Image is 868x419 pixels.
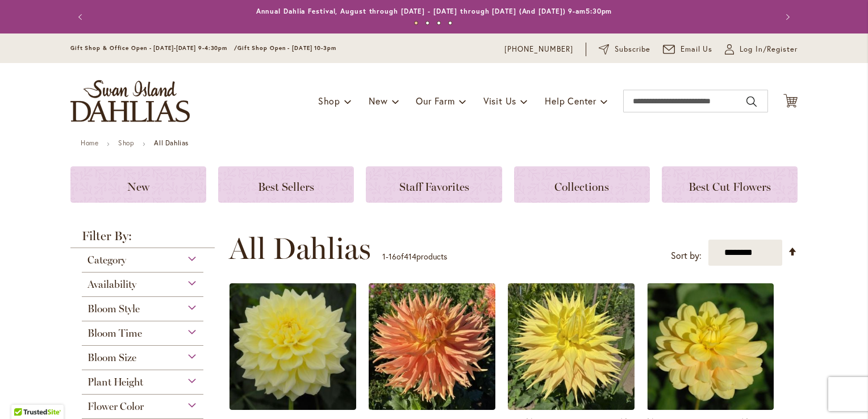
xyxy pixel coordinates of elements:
span: Subscribe [615,44,650,55]
span: Staff Favorites [399,180,469,194]
a: New [70,166,206,203]
span: 1 [382,251,386,262]
span: New [369,95,387,107]
a: AHOY MATEY [647,401,774,412]
a: [PHONE_NUMBER] [504,44,573,55]
a: Best Cut Flowers [662,166,798,203]
p: - of products [382,248,447,266]
button: 4 of 4 [448,21,452,25]
img: AC BEN [369,283,495,410]
span: Collections [554,180,609,194]
span: Gift Shop Open - [DATE] 10-3pm [237,44,336,52]
button: Next [775,6,798,28]
span: Log In/Register [740,44,798,55]
a: Staff Favorites [366,166,502,203]
span: Our Farm [416,95,454,107]
span: 16 [389,251,397,262]
span: Flower Color [87,400,144,413]
a: Annual Dahlia Festival, August through [DATE] - [DATE] through [DATE] (And [DATE]) 9-am5:30pm [256,7,612,15]
span: Plant Height [87,376,143,388]
span: Bloom Size [87,351,136,364]
img: AHOY MATEY [647,283,774,410]
span: Shop [318,95,340,107]
span: Category [87,254,126,266]
span: Help Center [545,95,596,107]
strong: Filter By: [70,230,215,248]
span: Best Sellers [258,180,314,194]
button: 2 of 4 [425,21,429,25]
a: Shop [118,139,134,147]
a: Log In/Register [725,44,798,55]
button: 1 of 4 [414,21,418,25]
strong: All Dahlias [154,139,189,147]
img: A-Peeling [229,283,356,410]
button: 3 of 4 [437,21,441,25]
a: Subscribe [599,44,650,55]
label: Sort by: [671,245,702,266]
a: Email Us [663,44,713,55]
span: All Dahlias [229,232,371,266]
span: Bloom Style [87,303,140,315]
span: New [127,180,149,194]
button: Previous [70,6,93,28]
span: Visit Us [483,95,516,107]
span: Gift Shop & Office Open - [DATE]-[DATE] 9-4:30pm / [70,44,237,52]
a: A-Peeling [229,401,356,412]
span: 414 [404,251,416,262]
a: AC BEN [369,401,495,412]
a: Best Sellers [218,166,354,203]
a: store logo [70,80,190,122]
span: Availability [87,278,136,291]
span: Best Cut Flowers [688,180,771,194]
span: Email Us [681,44,713,55]
a: AC Jeri [508,401,635,412]
span: Bloom Time [87,327,142,340]
img: AC Jeri [508,283,635,410]
a: Home [81,139,98,147]
a: Collections [514,166,650,203]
